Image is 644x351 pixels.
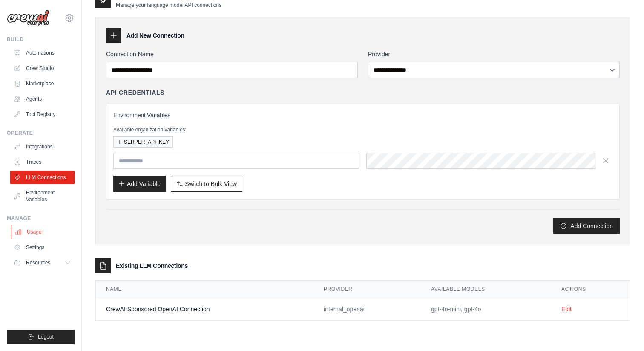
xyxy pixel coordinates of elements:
a: Agents [10,92,75,106]
span: Resources [26,259,50,266]
div: Operate [7,130,75,136]
a: Environment Variables [10,186,75,206]
p: Available organization variables: [113,126,612,133]
button: Switch to Bulk View [171,176,242,192]
td: gpt-4o-mini, gpt-4o [421,298,551,321]
button: SERPER_API_KEY [113,136,173,148]
h3: Environment Variables [113,111,612,119]
h3: Add New Connection [126,31,184,40]
a: Integrations [10,140,75,154]
a: Automations [10,46,75,60]
p: Manage your language model API connections [116,2,221,9]
button: Add Connection [553,218,620,234]
a: Traces [10,155,75,169]
h4: API Credentials [106,88,164,97]
button: Add Variable [113,176,166,192]
span: Logout [38,334,54,340]
div: Manage [7,215,75,222]
img: Logo [7,10,49,26]
a: Marketplace [10,77,75,90]
a: Usage [11,225,75,239]
th: Provider [313,281,421,298]
div: Build [7,36,75,43]
td: internal_openai [313,298,421,321]
a: Crew Studio [10,61,75,75]
label: Connection Name [106,50,358,58]
a: Edit [561,306,572,313]
label: Provider [368,50,620,58]
button: Logout [7,330,75,344]
a: Tool Registry [10,107,75,121]
td: CrewAI Sponsored OpenAI Connection [96,298,313,321]
button: Resources [10,256,75,270]
a: Settings [10,241,75,254]
th: Available Models [421,281,551,298]
span: Switch to Bulk View [185,180,237,188]
th: Actions [551,281,630,298]
h3: Existing LLM Connections [116,261,188,270]
th: Name [96,281,313,298]
a: LLM Connections [10,171,75,184]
